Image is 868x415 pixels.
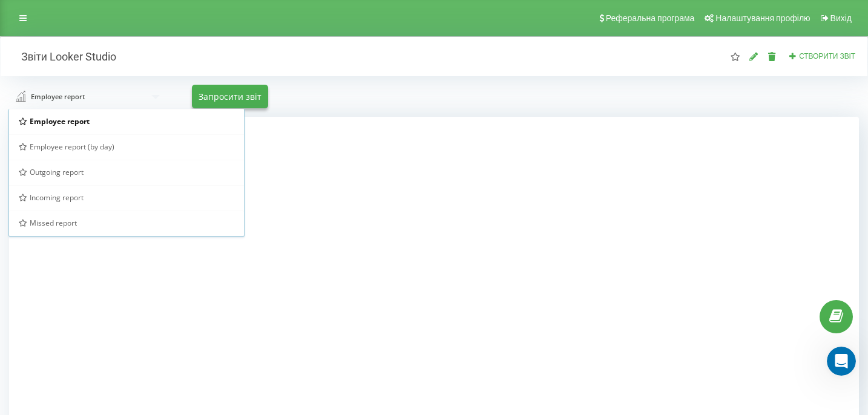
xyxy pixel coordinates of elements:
[192,85,268,108] button: Запросити звіт
[189,7,212,30] button: Головна
[51,9,71,28] img: Profile image for Ringostat
[827,347,856,376] iframe: Intercom live chat
[208,290,227,310] button: Надіслати повідомлення…
[749,52,759,60] i: Редагувати звіт
[68,9,88,28] img: Profile image for Daria
[93,5,139,14] h1: Ringostat
[102,14,186,33] p: Повернеться завтра
[830,13,852,23] span: Вихід
[606,13,695,23] span: Реферальна програма
[30,167,84,177] span: Outgoing report
[212,7,234,29] div: Закрити
[785,51,859,62] button: Створити звіт
[715,13,810,23] span: Налаштування профілю
[19,295,28,305] button: Вибір емодзі
[799,52,855,60] span: Створити звіт
[30,142,114,152] span: Employee report (by day)
[789,52,797,59] i: Створити звіт
[30,192,84,203] span: Incoming report
[8,7,31,30] button: go back
[30,116,90,126] span: Employee report
[35,9,54,28] img: Profile image for Oleksandr
[10,258,232,290] textarea: Повідомлення...
[730,52,740,60] i: Цей звіт буде завантажений першим при відкритті "Звіти Looker Studio". Ви можете призначити будь-...
[9,50,116,64] h2: Звіти Looker Studio
[767,52,777,60] i: Видалити звіт
[30,218,77,228] span: Missed report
